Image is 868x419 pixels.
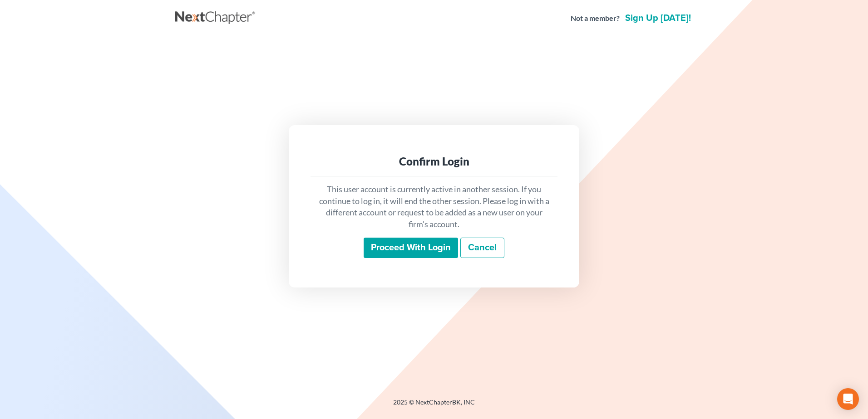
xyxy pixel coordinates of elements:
[623,14,693,23] a: Sign up [DATE]!
[837,388,859,410] div: Open Intercom Messenger
[460,238,504,258] a: Cancel
[571,13,620,24] strong: Not a member?
[318,154,550,169] div: Confirm Login
[364,238,458,258] input: Proceed with login
[175,398,693,414] div: 2025 © NextChapterBK, INC
[318,184,550,230] p: This user account is currently active in another session. If you continue to log in, it will end ...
